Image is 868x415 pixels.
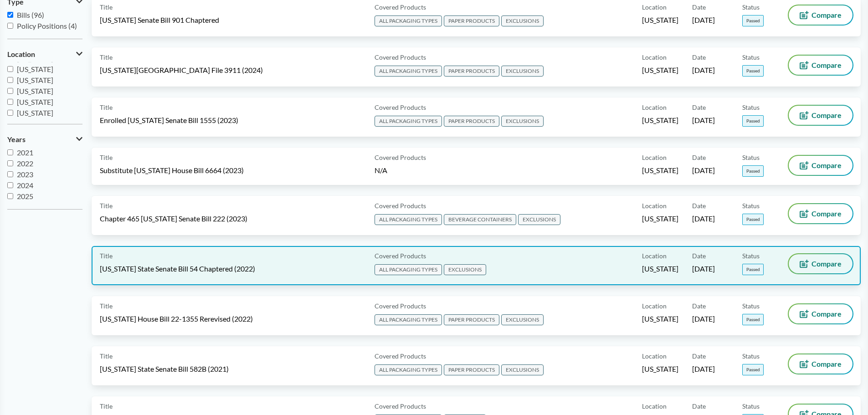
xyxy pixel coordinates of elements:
[742,102,760,112] span: Status
[789,354,853,374] button: Compare
[742,153,760,162] span: Status
[742,351,760,361] span: Status
[642,401,667,411] span: Location
[375,2,426,12] span: Covered Products
[692,401,706,411] span: Date
[692,165,715,175] span: [DATE]
[100,401,113,411] span: Title
[501,15,544,26] span: EXCLUSIONS
[692,314,715,324] span: [DATE]
[17,97,53,106] span: [US_STATE]
[742,115,764,127] span: Passed
[742,15,764,26] span: Passed
[100,102,113,112] span: Title
[642,15,678,25] span: [US_STATE]
[375,351,426,361] span: Covered Products
[7,132,82,147] button: Years
[375,401,426,411] span: Covered Products
[375,52,426,62] span: Covered Products
[692,214,715,224] span: [DATE]
[692,153,706,162] span: Date
[642,201,667,210] span: Location
[501,314,544,325] span: EXCLUSIONS
[789,204,853,223] button: Compare
[501,116,544,127] span: EXCLUSIONS
[375,153,426,162] span: Covered Products
[742,314,764,325] span: Passed
[17,76,53,84] span: [US_STATE]
[7,23,13,29] input: Policy Positions (4)
[742,264,764,275] span: Passed
[692,115,715,125] span: [DATE]
[742,364,764,375] span: Passed
[100,115,238,125] span: Enrolled [US_STATE] Senate Bill 1555 (2023)
[789,156,853,175] button: Compare
[692,65,715,75] span: [DATE]
[100,65,263,75] span: [US_STATE][GEOGRAPHIC_DATA] File 3911 (2024)
[7,149,13,155] input: 2021
[375,66,442,77] span: ALL PACKAGING TYPES
[742,401,760,411] span: Status
[7,88,13,94] input: [US_STATE]
[501,66,544,77] span: EXCLUSIONS
[7,12,13,18] input: Bills (96)
[789,56,853,75] button: Compare
[812,210,842,217] span: Compare
[17,159,33,168] span: 2022
[100,351,113,361] span: Title
[7,110,13,116] input: [US_STATE]
[7,182,13,188] input: 2024
[444,214,516,225] span: BEVERAGE CONTAINERS
[789,106,853,125] button: Compare
[642,314,678,324] span: [US_STATE]
[100,15,219,25] span: [US_STATE] Senate Bill 901 Chaptered
[742,214,764,225] span: Passed
[812,11,842,19] span: Compare
[642,301,667,311] span: Location
[375,214,442,225] span: ALL PACKAGING TYPES
[7,99,13,105] input: [US_STATE]
[100,201,113,210] span: Title
[7,171,13,177] input: 2023
[100,314,253,324] span: [US_STATE] House Bill 22-1355 Rerevised (2022)
[444,116,499,127] span: PAPER PRODUCTS
[17,148,33,157] span: 2021
[100,165,244,175] span: Substitute [US_STATE] House Bill 6664 (2023)
[692,264,715,274] span: [DATE]
[789,304,853,323] button: Compare
[642,2,667,12] span: Location
[692,2,706,12] span: Date
[7,46,82,62] button: Location
[100,364,229,374] span: [US_STATE] State Senate Bill 582B (2021)
[17,170,33,179] span: 2023
[100,2,113,12] span: Title
[17,21,77,30] span: Policy Positions (4)
[642,153,667,162] span: Location
[742,201,760,210] span: Status
[812,260,842,267] span: Compare
[375,166,387,174] span: N/A
[692,351,706,361] span: Date
[642,102,667,112] span: Location
[100,52,113,62] span: Title
[375,116,442,127] span: ALL PACKAGING TYPES
[444,264,486,275] span: EXCLUSIONS
[375,264,442,275] span: ALL PACKAGING TYPES
[375,201,426,210] span: Covered Products
[789,254,853,273] button: Compare
[692,201,706,210] span: Date
[518,214,560,225] span: EXCLUSIONS
[100,153,113,162] span: Title
[742,52,760,62] span: Status
[501,364,544,375] span: EXCLUSIONS
[7,193,13,199] input: 2025
[444,66,499,77] span: PAPER PRODUCTS
[375,251,426,261] span: Covered Products
[812,162,842,169] span: Compare
[17,108,53,117] span: [US_STATE]
[692,301,706,311] span: Date
[812,360,842,368] span: Compare
[7,50,35,58] span: Location
[375,102,426,112] span: Covered Products
[642,115,678,125] span: [US_STATE]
